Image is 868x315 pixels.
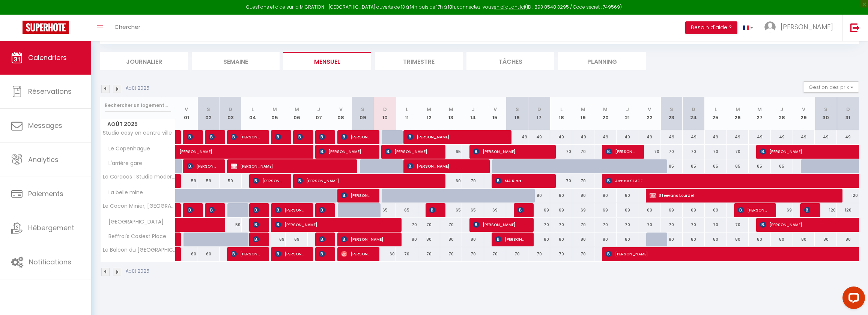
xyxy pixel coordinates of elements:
span: L'arrière gare [102,159,144,168]
div: 70 [705,145,727,159]
th: 14 [462,97,484,130]
th: 16 [506,97,528,130]
li: Semaine [192,52,280,70]
iframe: LiveChat chat widget [836,283,868,315]
abbr: V [185,106,188,113]
th: 19 [572,97,594,130]
th: 05 [264,97,286,130]
div: 69 [286,232,308,246]
span: [PERSON_NAME] [385,144,437,159]
span: La belle mine [102,189,145,197]
abbr: L [560,106,563,113]
th: 02 [197,97,220,130]
th: 28 [771,97,793,130]
span: [PERSON_NAME] [319,203,326,217]
span: [PERSON_NAME] [275,217,393,232]
div: 70 [506,247,528,261]
th: 04 [242,97,264,130]
div: 49 [617,130,639,144]
abbr: M [427,106,431,113]
span: [PERSON_NAME] [209,130,216,144]
span: [PERSON_NAME] [429,203,437,217]
div: 49 [683,130,705,144]
div: 65 [374,203,396,217]
abbr: M [449,106,453,113]
div: 80 [771,232,793,246]
div: 49 [660,130,683,144]
div: 70 [528,247,551,261]
div: 70 [727,218,749,232]
th: 06 [286,97,308,130]
div: 69 [771,203,793,217]
div: 70 [418,247,440,261]
div: 49 [771,130,793,144]
div: 49 [572,130,594,144]
div: 70 [660,218,683,232]
span: [PERSON_NAME] [407,159,481,173]
div: 80 [837,232,859,246]
div: 60 [176,247,198,261]
th: 27 [749,97,771,130]
span: [GEOGRAPHIC_DATA] [102,218,165,226]
div: 70 [705,218,727,232]
span: Calendriers [28,53,67,62]
img: ... [764,21,776,33]
abbr: M [603,106,608,113]
span: [PERSON_NAME] [517,203,525,217]
span: MA Rina [495,174,547,188]
span: [PERSON_NAME] [804,203,812,217]
span: [PERSON_NAME] [319,144,371,159]
abbr: D [537,106,541,113]
span: [PERSON_NAME] [275,203,305,217]
th: 15 [484,97,506,130]
span: Le Cocon Minier, [GEOGRAPHIC_DATA] [102,203,177,209]
th: 31 [837,97,859,130]
span: Chercher [114,23,140,31]
div: 80 [572,232,594,246]
div: 80 [727,232,749,246]
span: [PERSON_NAME] [179,141,283,155]
li: Mensuel [283,52,371,70]
div: 80 [550,232,572,246]
div: 69 [572,203,594,217]
img: logout [850,23,860,32]
div: 85 [749,159,771,173]
abbr: S [207,106,210,113]
p: Août 2025 [126,85,149,92]
a: [PERSON_NAME] [176,145,198,159]
abbr: J [626,106,629,113]
div: 70 [572,247,594,261]
div: 80 [660,232,683,246]
a: en cliquant ici [494,4,525,10]
span: Studio cosy en centre ville [102,130,172,136]
div: 70 [550,218,572,232]
div: 70 [462,247,484,261]
div: 120 [837,203,859,217]
div: 69 [550,203,572,217]
abbr: V [802,106,805,113]
div: 49 [705,130,727,144]
span: [PERSON_NAME] [297,174,437,188]
div: 85 [705,159,727,173]
input: Rechercher un logement... [105,99,171,112]
div: 70 [683,218,705,232]
span: [PERSON_NAME] [253,217,260,232]
th: 22 [638,97,660,130]
th: 10 [374,97,396,130]
li: Journalier [100,52,188,70]
a: [PERSON_NAME] [176,174,179,188]
li: Tâches [466,52,554,70]
div: 70 [638,218,660,232]
a: [PERSON_NAME] [176,203,179,217]
div: 80 [462,232,484,246]
abbr: S [361,106,364,113]
span: [PERSON_NAME] [253,232,260,246]
div: 65 [440,145,462,159]
span: [PERSON_NAME] Matam [187,203,194,217]
div: 49 [815,130,837,144]
div: 80 [594,232,617,246]
div: 70 [550,247,572,261]
div: 85 [683,159,705,173]
abbr: J [780,106,783,113]
div: 70 [683,145,705,159]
